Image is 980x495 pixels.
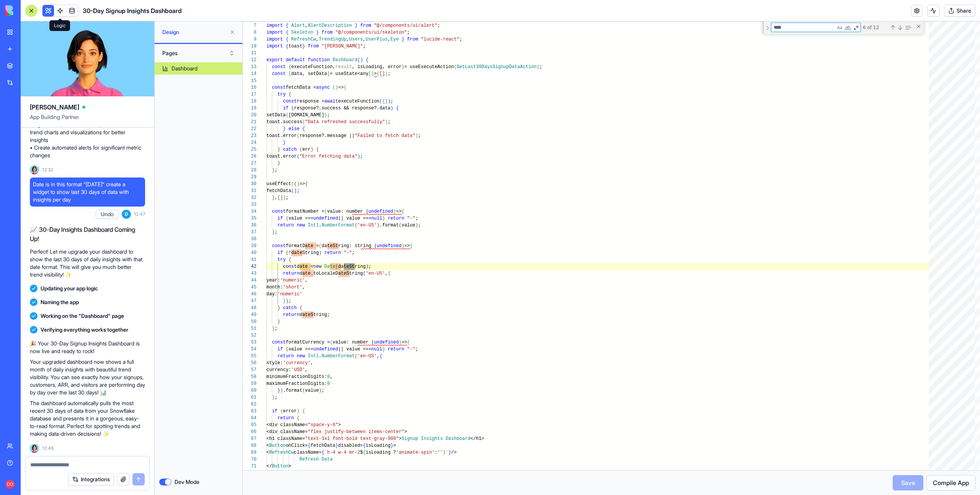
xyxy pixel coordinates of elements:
[243,132,256,139] div: 23
[305,181,308,187] span: {
[266,285,283,290] span: month:
[319,250,322,256] span: )
[291,181,294,187] span: (
[243,215,256,222] div: 35
[308,23,352,28] span: AlertDescription
[243,43,256,50] div: 10
[272,230,274,235] span: }
[243,70,256,77] div: 14
[286,85,316,90] span: fetchData =
[407,30,410,35] span: ;
[396,106,399,111] span: {
[291,37,316,42] span: RefreshCw
[377,243,402,249] span: undefined
[243,222,256,229] div: 36
[344,85,346,90] span: {
[291,71,327,77] span: data, setData
[30,444,39,453] img: Ella_00000_wcx2te.png
[243,249,256,256] div: 40
[308,44,319,49] span: from
[243,29,256,36] div: 8
[243,311,256,318] div: 49
[272,195,274,200] span: }
[243,139,256,146] div: 24
[42,167,53,173] span: 12:32
[278,250,283,256] span: if
[371,216,382,221] span: null
[289,112,325,118] span: [DOMAIN_NAME]
[286,23,288,28] span: {
[382,71,385,77] span: ]
[294,106,390,111] span: response?.success && response?.data
[243,98,256,105] div: 18
[286,37,288,42] span: {
[243,201,256,208] div: 33
[243,208,256,215] div: 34
[278,257,286,262] span: try
[5,5,53,16] img: logo
[763,21,923,34] div: Find / Replace
[327,71,330,77] span: ]
[327,209,368,214] span: value: number |
[410,243,413,249] span: {
[243,277,256,284] div: 44
[286,250,288,256] span: (
[272,168,274,173] span: }
[379,223,399,228] span: .format
[266,112,286,118] span: setData
[402,243,404,249] span: )
[291,64,335,70] span: executeFunction,
[305,23,308,28] span: ,
[388,216,404,221] span: return
[278,147,280,152] span: }
[308,223,319,228] span: Intl
[344,250,352,256] span: "-"
[243,57,256,64] div: 12
[322,30,333,35] span: from
[324,112,327,118] span: )
[243,91,256,98] div: 17
[316,30,319,35] span: }
[266,188,291,194] span: fetchData
[388,119,390,125] span: ;
[243,243,256,249] div: 39
[286,209,324,214] span: formatNumber =
[280,195,283,200] span: ]
[354,133,415,138] span: "Failed to fetch data"
[297,181,299,187] span: )
[289,92,291,97] span: {
[368,71,371,77] span: [
[299,147,302,152] span: (
[266,181,291,187] span: useEffect
[243,174,256,181] div: 29
[299,305,302,311] span: {
[396,209,402,214] span: =>
[369,264,371,269] span: ;
[358,57,360,63] span: (
[385,271,388,276] span: ,
[904,23,912,32] div: Find in Selection (⌥⌘L)
[294,188,297,194] span: )
[266,57,283,63] span: export
[286,112,288,118] span: (
[289,71,291,77] span: [
[354,223,357,228] span: (
[49,20,70,31] div: Logic
[299,271,363,276] span: date.toLocaleDateString
[283,147,297,152] span: catch
[324,250,341,256] span: return
[278,291,302,297] span: 'numeric'
[305,278,308,283] span: ,
[30,113,145,159] p: • Add date range filters for custom time periods • Include trend charts and visualizations for be...
[368,209,393,214] span: undefined
[338,216,371,221] span: || value ===
[385,99,388,104] span: }
[289,216,314,221] span: value ===
[302,147,311,152] span: err
[346,37,349,42] span: ,
[302,44,305,49] span: }
[366,264,368,269] span: )
[96,210,119,219] button: Undo
[297,133,299,138] span: (
[415,133,418,138] span: )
